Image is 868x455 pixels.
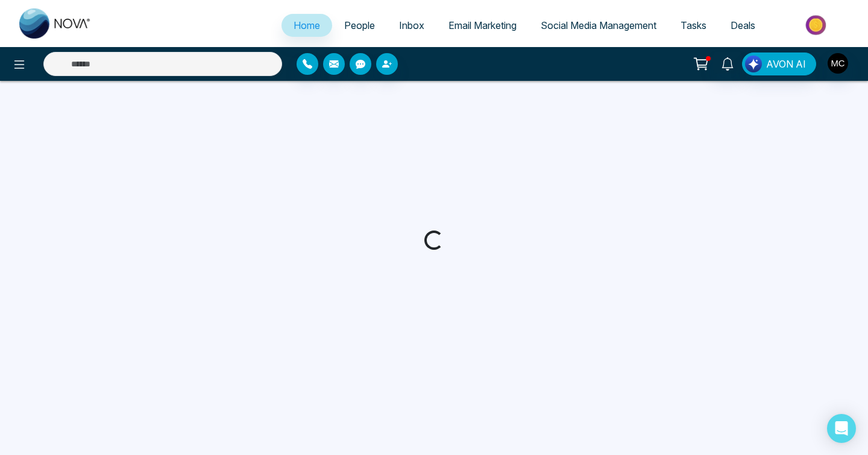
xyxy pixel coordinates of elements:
[448,19,517,31] span: Email Marketing
[668,14,719,37] a: Tasks
[294,19,320,31] span: Home
[766,57,806,71] span: AVON AI
[399,19,424,31] span: Inbox
[344,19,375,31] span: People
[436,14,529,37] a: Email Marketing
[19,8,92,39] img: Nova CRM Logo
[719,14,767,37] a: Deals
[529,14,668,37] a: Social Media Management
[742,52,816,75] button: AVON AI
[827,414,856,443] div: Open Intercom Messenger
[387,14,436,37] a: Inbox
[281,14,332,37] a: Home
[773,11,861,39] img: Market-place.gif
[828,53,848,74] img: User Avatar
[332,14,387,37] a: People
[681,19,706,31] span: Tasks
[731,19,755,31] span: Deals
[745,56,762,72] img: Lead Flow
[541,19,656,31] span: Social Media Management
